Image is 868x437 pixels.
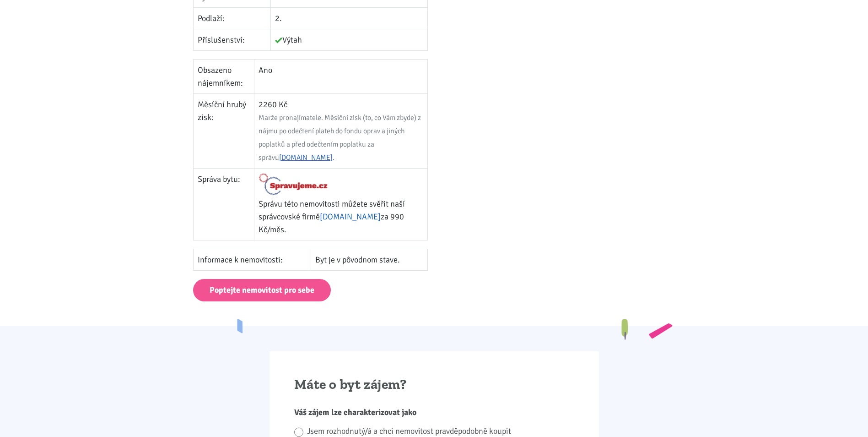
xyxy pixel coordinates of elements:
p: Správu této nemovitosti můžete svěřit naší správcovské firmě za 990 Kč/měs. [259,197,423,236]
a: Poptejte nemovitost pro sebe [193,279,331,301]
td: 2260 Kč [254,93,427,168]
td: Obsazeno nájemníkem: [194,59,254,93]
td: Příslušenství: [194,29,271,50]
td: Byt je v pôvodnom stave. [311,249,427,271]
a: [DOMAIN_NAME] [279,153,333,162]
a: [DOMAIN_NAME] [320,212,381,222]
td: 2. [271,7,428,29]
td: Podlaží: [194,7,271,29]
td: Ano [254,59,427,93]
td: Informace k nemovitosti: [194,249,311,271]
span: Marže pronajímatele. Měsíční zisk (to, co Vám zbyde) z nájmu po odečtení plateb do fondu oprav a ... [259,113,421,162]
td: Měsíční hrubý zisk: [194,93,254,168]
img: Logo Spravujeme.cz [259,173,329,196]
span: Váš zájem lze charakterizovat jako [294,407,416,417]
td: Správa bytu: [194,168,254,240]
td: Výtah [271,29,428,50]
h2: Máte o byt zájem? [294,376,574,393]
